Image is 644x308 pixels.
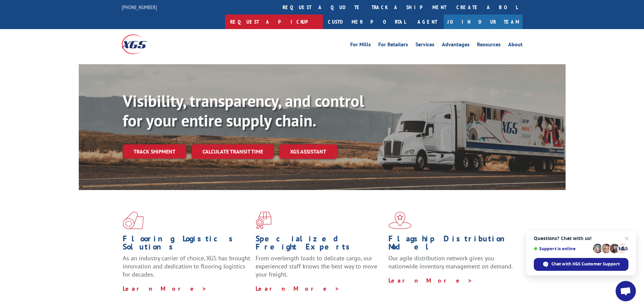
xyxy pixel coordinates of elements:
a: Agent [411,15,444,29]
a: Customer Portal [323,15,411,29]
div: Chat with XGS Customer Support [534,258,628,271]
a: Join Our Team [444,15,523,29]
a: About [508,42,523,49]
div: Open chat [616,281,636,301]
a: For Retailers [378,42,408,49]
span: As an industry carrier of choice, XGS has brought innovation and dedication to flooring logistics... [123,254,250,278]
a: Track shipment [123,144,186,159]
h1: Flagship Distribution Model [388,235,516,254]
span: Chat with XGS Customer Support [551,261,620,267]
a: For Mills [350,42,371,49]
a: Calculate transit time [192,144,274,159]
b: Visibility, transparency, and control for your entire supply chain. [123,90,364,131]
a: [PHONE_NUMBER] [122,4,157,10]
span: Our agile distribution network gives you nationwide inventory management on demand. [388,254,513,270]
p: From overlength loads to delicate cargo, our experienced staff knows the best way to move your fr... [256,254,383,284]
a: Learn More > [123,285,207,292]
a: Resources [477,42,501,49]
span: Questions? Chat with us! [534,236,628,241]
img: xgs-icon-total-supply-chain-intelligence-red [123,212,144,229]
a: Advantages [442,42,470,49]
span: Support is online [534,246,591,251]
a: Request a pickup [225,15,323,29]
span: Close chat [623,234,631,242]
h1: Specialized Freight Experts [256,235,383,254]
a: Learn More > [388,277,473,284]
img: xgs-icon-focused-on-flooring-red [256,212,271,229]
a: XGS ASSISTANT [279,144,337,159]
a: Learn More > [256,285,340,292]
a: Services [415,42,434,49]
img: xgs-icon-flagship-distribution-model-red [388,212,412,229]
h1: Flooring Logistics Solutions [123,235,251,254]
